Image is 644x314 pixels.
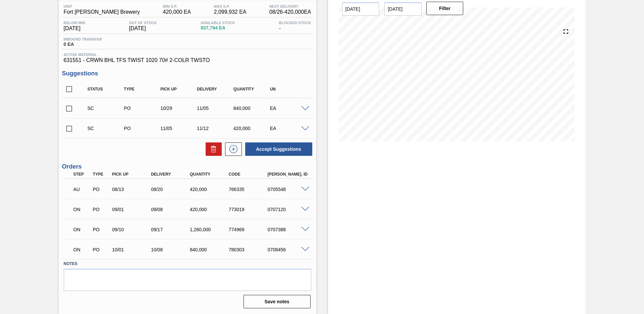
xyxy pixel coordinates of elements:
[227,207,271,212] div: 773019
[91,227,111,232] div: Purchase order
[268,87,309,91] div: UN
[129,25,157,32] span: [DATE]
[244,295,311,308] button: Save notes
[159,106,199,111] div: 10/29/2025
[64,21,85,25] span: Below Min
[227,172,271,177] div: Code
[110,247,154,252] div: 10/01/2025
[188,172,232,177] div: Quantity
[266,247,310,252] div: 0708456
[73,187,90,192] p: AU
[64,42,102,47] span: 0 EA
[268,106,309,111] div: EA
[195,87,236,91] div: Delivery
[268,126,309,131] div: EA
[122,126,163,131] div: Purchase order
[64,53,311,57] span: Active Material
[227,187,271,192] div: 766335
[149,247,193,252] div: 10/08/2025
[214,9,247,15] span: 2,099,932 EA
[384,2,422,16] input: mm/dd/yyyy
[64,9,140,15] span: Fort [PERSON_NAME] Brewery
[73,207,90,212] p: ON
[222,142,242,156] div: New suggestion
[86,106,126,111] div: Suggestion Created
[266,187,310,192] div: 0705548
[129,21,157,25] span: Out Of Stock
[214,4,247,8] span: MAX S.P.
[269,4,311,8] span: Next Delivery
[269,9,311,15] span: 08/26 - 420,000 EA
[86,126,126,131] div: Suggestion Created
[72,222,92,237] div: Negotiating Order
[110,207,154,212] div: 09/01/2025
[188,207,232,212] div: 420,000
[195,126,236,131] div: 11/12/2025
[72,202,92,217] div: Negotiating Order
[201,25,235,30] span: 937,794 EA
[232,106,272,111] div: 840,000
[188,187,232,192] div: 420,000
[266,172,310,177] div: [PERSON_NAME]. ID
[149,187,193,192] div: 08/20/2025
[426,2,464,15] button: Filter
[91,247,111,252] div: Purchase order
[91,172,111,177] div: Type
[227,247,271,252] div: 780303
[202,142,222,156] div: Delete Suggestions
[64,259,311,269] label: Notes
[110,172,154,177] div: Pick up
[232,126,272,131] div: 420,000
[64,57,311,63] span: 631551 - CRWN BHL TFS TWIST 1020 70# 2-COLR TWSTO
[163,9,191,15] span: 420,000 EA
[227,227,271,232] div: 774969
[266,227,310,232] div: 0707388
[91,207,111,212] div: Purchase order
[73,227,90,232] p: ON
[122,87,163,91] div: Type
[64,4,140,8] span: Unit
[72,242,92,257] div: Negotiating Order
[73,247,90,252] p: ON
[62,163,313,170] h3: Orders
[245,142,312,156] button: Accept Suggestions
[91,187,111,192] div: Purchase order
[342,2,379,16] input: mm/dd/yyyy
[149,207,193,212] div: 09/08/2025
[188,247,232,252] div: 840,000
[149,172,193,177] div: Delivery
[279,21,311,25] span: Blocked Stock
[122,106,163,111] div: Purchase order
[266,207,310,212] div: 0707120
[201,21,235,25] span: Available Stock
[159,126,199,131] div: 11/05/2025
[188,227,232,232] div: 1,260,000
[64,37,102,41] span: Inbound Transfer
[232,87,272,91] div: Quantity
[110,227,154,232] div: 09/10/2025
[62,70,313,77] h3: Suggestions
[72,182,92,197] div: Awaiting Unload
[86,87,126,91] div: Status
[64,25,85,32] span: [DATE]
[72,172,92,177] div: Step
[195,106,236,111] div: 11/05/2025
[277,21,313,32] div: -
[242,142,313,156] div: Accept Suggestions
[149,227,193,232] div: 09/17/2025
[110,187,154,192] div: 08/13/2025
[159,87,199,91] div: Pick up
[163,4,191,8] span: MIN S.P.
